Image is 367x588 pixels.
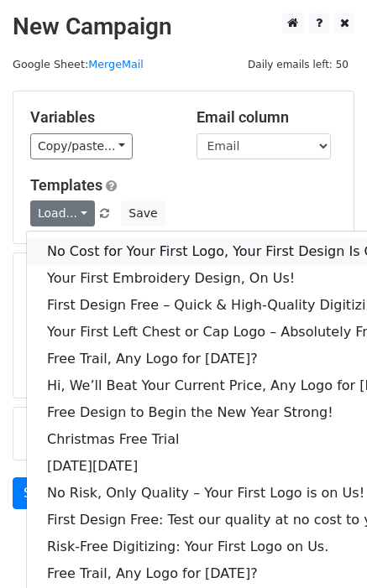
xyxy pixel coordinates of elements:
[242,55,354,74] span: Daily emails left: 50
[13,58,144,70] small: Google Sheet:
[197,108,338,127] h5: Email column
[242,58,354,70] a: Daily emails left: 50
[88,58,144,70] a: MergeMail
[30,200,95,226] a: Load...
[30,133,133,159] a: Copy/paste...
[121,200,165,226] button: Save
[13,13,354,41] h2: New Campaign
[30,108,171,127] h5: Variables
[30,176,102,194] a: Templates
[13,477,68,509] a: Send
[283,507,367,588] iframe: Chat Widget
